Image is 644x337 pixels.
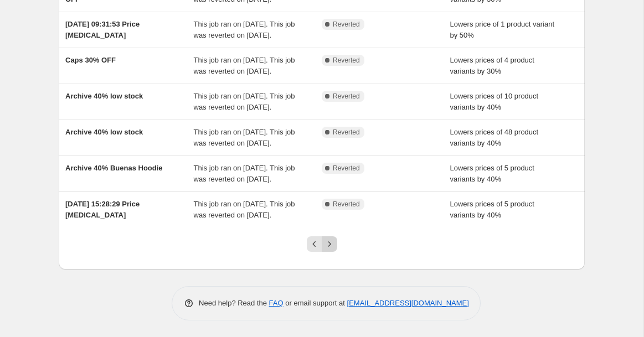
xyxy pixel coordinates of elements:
[450,92,539,111] span: Lowers prices of 10 product variants by 40%
[307,236,322,252] button: Previous
[333,92,360,101] span: Reverted
[194,92,295,111] span: This job ran on [DATE]. This job was reverted on [DATE].
[65,20,140,39] span: [DATE] 09:31:53 Price [MEDICAL_DATA]
[194,56,295,75] span: This job ran on [DATE]. This job was reverted on [DATE].
[194,20,295,39] span: This job ran on [DATE]. This job was reverted on [DATE].
[194,128,295,147] span: This job ran on [DATE]. This job was reverted on [DATE].
[333,200,360,209] span: Reverted
[194,200,295,219] span: This job ran on [DATE]. This job was reverted on [DATE].
[450,164,534,183] span: Lowers prices of 5 product variants by 40%
[333,20,360,29] span: Reverted
[194,164,295,183] span: This job ran on [DATE]. This job was reverted on [DATE].
[65,128,143,136] span: Archive 40% low stock
[333,128,360,137] span: Reverted
[65,200,140,219] span: [DATE] 15:28:29 Price [MEDICAL_DATA]
[284,299,347,307] span: or email support at
[450,20,555,39] span: Lowers price of 1 product variant by 50%
[333,56,360,65] span: Reverted
[450,128,539,147] span: Lowers prices of 48 product variants by 40%
[65,164,163,172] span: Archive 40% Buenas Hoodie
[65,56,116,64] span: Caps 30% OFF
[269,299,284,307] a: FAQ
[307,236,337,252] nav: Pagination
[322,236,337,252] button: Next
[199,299,269,307] span: Need help? Read the
[333,164,360,173] span: Reverted
[65,92,143,100] span: Archive 40% low stock
[347,299,469,307] a: [EMAIL_ADDRESS][DOMAIN_NAME]
[450,56,534,75] span: Lowers prices of 4 product variants by 30%
[450,200,534,219] span: Lowers prices of 5 product variants by 40%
